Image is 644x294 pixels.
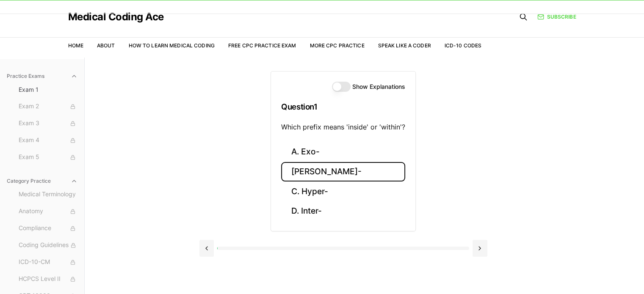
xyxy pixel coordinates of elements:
a: ICD-10 Codes [445,42,481,49]
span: ICD-10-CM [19,258,77,267]
button: Medical Terminology [15,188,81,201]
a: How to Learn Medical Coding [129,42,215,49]
button: HCPCS Level II [15,272,81,286]
button: Exam 1 [15,83,81,96]
a: Medical Coding Ace [68,12,164,22]
span: Exam 4 [19,136,77,145]
a: Free CPC Practice Exam [228,42,296,49]
a: Speak Like a Coder [378,42,431,49]
label: Show Explanations [352,84,405,90]
span: HCPCS Level II [19,275,77,284]
span: Compliance [19,224,77,233]
button: C. Hyper- [281,181,405,201]
button: Anatomy [15,205,81,218]
span: Exam 3 [19,119,77,128]
button: [PERSON_NAME]- [281,162,405,182]
span: Anatomy [19,207,77,216]
a: About [97,42,115,49]
button: A. Exo- [281,142,405,162]
span: Coding Guidelines [19,241,77,250]
button: Category Practice [3,174,81,188]
span: Exam 2 [19,102,77,111]
button: Compliance [15,222,81,235]
a: Home [68,42,83,49]
button: Coding Guidelines [15,239,81,252]
button: D. Inter- [281,201,405,221]
span: Exam 1 [19,85,77,94]
a: Subscribe [537,13,576,21]
button: Exam 3 [15,117,81,130]
button: Exam 4 [15,134,81,147]
span: Exam 5 [19,153,77,162]
h3: Question 1 [281,94,405,119]
button: Practice Exams [3,69,81,83]
button: ICD-10-CM [15,256,81,269]
button: Exam 5 [15,151,81,164]
button: Exam 2 [15,100,81,113]
span: Medical Terminology [19,190,77,199]
a: More CPC Practice [310,42,364,49]
p: Which prefix means 'inside' or 'within'? [281,122,405,132]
